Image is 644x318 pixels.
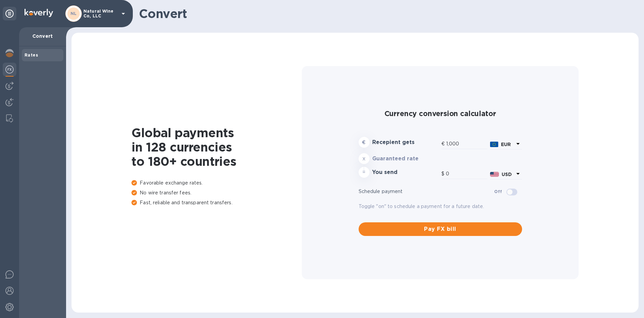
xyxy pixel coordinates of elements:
[359,167,370,178] div: =
[359,203,522,210] p: Toggle "on" to schedule a payment for a future date.
[131,179,302,187] p: Favorable exchange rates.
[362,140,365,145] strong: €
[25,33,61,39] p: Convert
[372,169,439,176] h3: You send
[25,9,53,17] img: Logo
[441,169,446,179] div: $
[359,188,494,195] p: Schedule payment
[131,199,302,206] p: Fast, reliable and transparent transfers.
[131,126,302,169] h1: Global payments in 128 currencies to 180+ countries
[446,139,487,149] input: Amount
[372,156,439,162] h3: Guaranteed rate
[502,172,512,177] b: USD
[441,139,446,149] div: €
[372,139,439,146] h3: Recepient gets
[359,222,522,236] button: Pay FX bill
[131,189,302,196] p: No wire transfer fees.
[25,52,38,58] b: Rates
[5,65,14,74] img: Foreign exchange
[446,169,487,179] input: Amount
[364,225,517,233] span: Pay FX bill
[359,109,522,118] h2: Currency conversion calculator
[490,172,499,177] img: USD
[359,153,370,164] div: x
[70,11,77,16] b: NL
[501,142,511,147] b: EUR
[3,7,16,20] div: Unpin categories
[83,9,117,18] p: Natural Wine Co, LLC
[139,6,633,21] h1: Convert
[494,189,502,194] b: Off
